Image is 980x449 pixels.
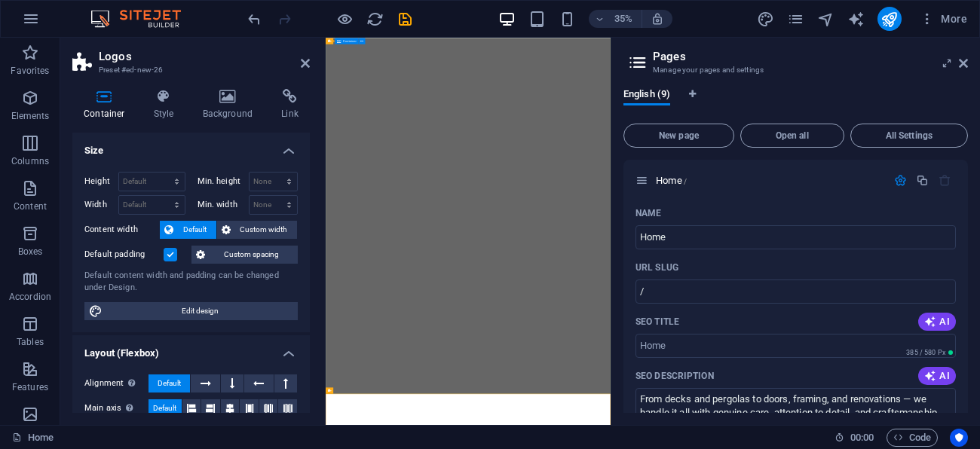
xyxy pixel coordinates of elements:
[198,200,249,209] label: Min. width
[191,246,298,264] button: Custom spacing
[757,11,774,28] i: Design (Ctrl+Alt+Y)
[635,279,956,304] input: Last part of the URL for this page
[893,429,931,447] span: Code
[861,432,863,443] span: :
[684,177,687,185] span: /
[757,10,775,28] button: design
[84,302,298,320] button: Edit design
[630,131,727,140] span: New page
[635,261,678,273] p: URL SLUG
[623,124,734,148] button: New page
[817,10,835,28] button: navigator
[747,131,838,140] span: Open all
[9,291,51,303] p: Accordion
[894,174,907,187] div: Settings
[396,10,414,28] button: save
[12,429,54,447] a: Click to cancel selection. Double-click to open Pages
[14,200,47,212] p: Content
[191,89,271,121] h4: Background
[623,89,968,118] div: Language Tabs
[903,347,956,358] span: Calculated pixel length in search results
[343,39,357,42] span: Container
[651,12,664,26] i: On resize automatically adjust zoom level to fit chosen device.
[653,50,968,63] h2: Pages
[835,429,874,447] h6: Session time
[107,302,293,320] span: Edit design
[178,221,212,239] span: Default
[72,335,310,362] h4: Layout (Flexbox)
[847,11,865,28] i: AI Writer
[850,429,874,447] span: 00 00
[918,367,956,385] button: AI
[217,221,298,239] button: Custom width
[635,334,956,358] input: Home
[335,10,354,28] button: Click here to leave preview mode and continue editing
[210,246,293,264] span: Custom spacing
[850,124,968,148] button: All Settings
[906,349,945,356] span: 385 / 580 Px
[950,429,968,447] button: Usercentrics
[12,381,48,393] p: Features
[99,63,280,77] h3: Preset #ed-new-26
[366,11,384,28] i: Reload page
[198,177,249,185] label: Min. height
[887,429,938,447] button: Code
[149,374,190,392] button: Default
[920,11,967,26] span: More
[235,221,293,239] span: Custom width
[787,11,804,28] i: Pages (Ctrl+Alt+S)
[84,399,149,417] label: Main axis
[87,10,200,28] img: Editor Logo
[11,155,49,167] p: Columns
[84,246,164,264] label: Default padding
[817,11,835,28] i: Navigator
[18,246,43,258] p: Boxes
[366,10,384,28] button: reload
[918,313,956,331] button: AI
[72,133,310,160] h4: Size
[245,10,263,28] button: undo
[270,89,310,121] h4: Link
[11,110,50,122] p: Elements
[635,370,714,382] p: SEO Description
[84,177,118,185] label: Height
[656,175,687,186] span: Click to open page
[916,174,929,187] div: Duplicate
[635,388,956,437] textarea: From decks and pergolas to doors, framing, and renovations — we handle it all with genuine care, ...
[623,85,670,106] span: English (9)
[72,89,142,121] h4: Container
[142,89,191,121] h4: Style
[914,7,973,31] button: More
[611,10,635,28] h6: 35%
[246,11,263,28] i: Undo: Change pages (Ctrl+Z)
[635,316,679,328] p: SEO Title
[99,50,310,63] h2: Logos
[635,261,678,273] label: Last part of the URL for this page
[877,7,902,31] button: publish
[635,207,661,219] p: Name
[924,316,950,328] span: AI
[847,10,865,28] button: text_generator
[651,176,887,185] div: Home/
[17,336,44,348] p: Tables
[84,270,298,295] div: Default content width and padding can be changed under Design.
[787,10,805,28] button: pages
[158,374,181,392] span: Default
[149,399,182,417] button: Default
[740,124,844,148] button: Open all
[84,374,149,392] label: Alignment
[160,221,216,239] button: Default
[653,63,938,77] h3: Manage your pages and settings
[880,11,898,28] i: Publish
[397,11,414,28] i: Save (Ctrl+S)
[589,10,642,28] button: 35%
[153,399,176,417] span: Default
[939,174,951,187] div: The startpage cannot be deleted
[924,370,950,382] span: AI
[11,65,49,77] p: Favorites
[857,131,961,140] span: All Settings
[84,221,160,239] label: Content width
[84,200,118,209] label: Width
